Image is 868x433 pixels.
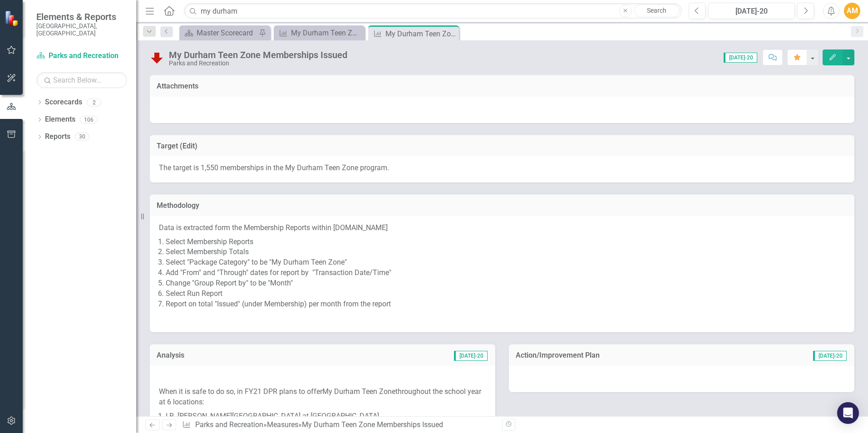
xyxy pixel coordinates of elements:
div: » » [182,420,495,430]
div: 106 [80,116,98,123]
a: Scorecards [45,97,82,108]
span: When it is safe to do so, in FY21 DPR plans to offer throughout the school year at 6 locations: [159,387,481,406]
div: [DATE]-20 [711,6,792,17]
span: [DATE]-20 [454,351,488,361]
span: Data is extracted form the Membership Reports within [DOMAIN_NAME] [159,223,388,232]
span: My Durham Teen Zone [322,387,395,396]
h3: Methodology [157,202,848,210]
a: My Durham Teen Zone Program Visits [276,27,362,39]
a: Reports [45,132,70,142]
a: Master Scorecard [182,27,256,39]
img: Needs Improvement [150,50,164,65]
button: [DATE]-20 [708,3,795,19]
div: 2 [87,98,101,106]
li: Select Membership Reports [166,237,845,247]
h3: Attachments [157,82,848,90]
span: The target is 1,550 memberships in the My Durham Teen Zone program. [159,163,389,172]
li: Select Run Report [166,289,845,299]
div: My Durham Teen Zone Memberships Issued [385,28,457,39]
a: Parks and Recreation [36,51,127,61]
div: My Durham Teen Zone Program Visits [291,27,362,39]
h3: Action/Improvement Plan [516,351,751,359]
li: Add "From" and "Through" dates for report by "Transaction Date/Time" [166,268,845,278]
h3: Target (Edit) [157,142,848,150]
li: I.R. [PERSON_NAME][GEOGRAPHIC_DATA] at [GEOGRAPHIC_DATA] [166,411,486,422]
h3: Analysis [157,351,304,359]
a: Measures [267,420,298,429]
div: My Durham Teen Zone Memberships Issued [302,420,443,429]
a: Elements [45,114,75,125]
span: My Durham Teen Zone [271,258,345,266]
li: Select "Package Category" to be " " [166,257,845,268]
button: AM [844,3,860,19]
small: [GEOGRAPHIC_DATA], [GEOGRAPHIC_DATA] [36,22,127,37]
img: ClearPoint Strategy [5,10,20,26]
span: [DATE]-20 [724,53,757,63]
li: Select Membership Totals [166,247,845,257]
span: Elements & Reports [36,11,127,22]
div: Master Scorecard [197,27,256,39]
div: Open Intercom Messenger [837,402,859,424]
a: Parks and Recreation [195,420,263,429]
li: Report on total "Issued" (under Membership) per month from the report [166,299,845,310]
div: My Durham Teen Zone Memberships Issued [169,50,347,60]
li: Change "Group Report by" to be "Month" [166,278,845,289]
span: [DATE]-20 [813,351,847,361]
div: Parks and Recreation [169,60,347,67]
input: Search Below... [36,72,127,88]
input: Search ClearPoint... [184,3,682,19]
a: Search [634,5,680,17]
div: 30 [75,133,89,141]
